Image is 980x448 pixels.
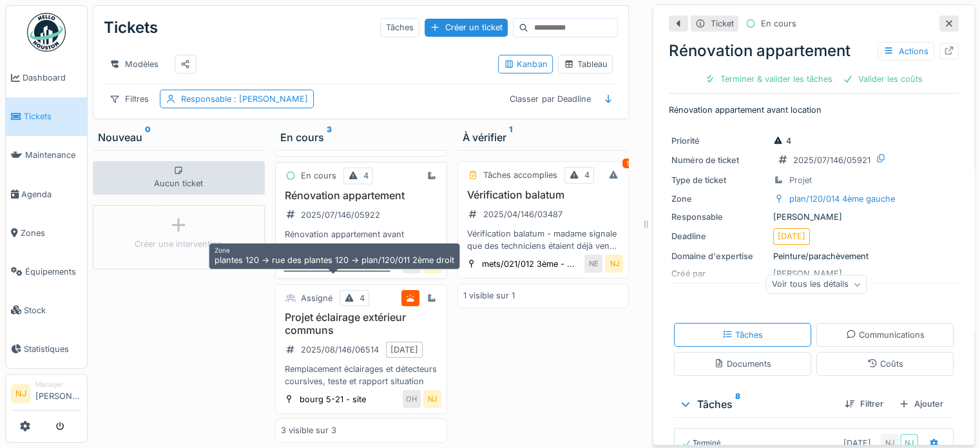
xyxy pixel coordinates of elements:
[6,97,87,136] a: Tickets
[793,154,870,166] div: 2025/07/146/05921
[671,211,768,223] div: Responsable
[6,291,87,329] a: Stock
[11,384,30,404] li: NJ
[605,255,623,273] div: NJ
[301,170,336,182] div: En cours
[6,213,87,252] a: Zones
[423,390,441,408] div: NJ
[23,72,82,84] span: Dashboard
[104,11,158,44] div: Tickets
[761,17,796,30] div: En cours
[24,304,82,317] span: Stock
[301,292,332,304] div: Assigné
[281,363,441,387] div: Remplacement éclairages et détecteurs coursives, teste et rapport situation
[622,159,631,168] div: 1
[301,344,379,356] div: 2025/08/146/06514
[24,110,82,122] span: Tickets
[25,149,82,161] span: Maintenance
[301,209,380,221] div: 2025/07/146/05922
[671,230,768,242] div: Deadline
[778,230,805,242] div: [DATE]
[838,70,928,88] div: Valider les coûts
[463,228,624,252] div: Vérification balatum - madame signale que des techniciens étaient déjà venus et avaient dit qu'il...
[700,70,838,88] div: Terminer & valider les tâches
[679,396,834,412] div: Tâches
[504,90,596,108] div: Classer par Deadline
[215,246,454,254] h6: Zone
[766,275,867,294] div: Voir tous les détails
[145,130,151,145] sup: 0
[773,135,791,147] div: 4
[104,90,155,108] div: Filtres
[281,425,336,437] div: 3 visible sur 3
[711,17,734,30] div: Ticket
[671,174,768,186] div: Type de ticket
[671,193,768,205] div: Zone
[867,358,903,370] div: Coûts
[21,188,82,200] span: Agenda
[463,130,624,145] div: À vérifier
[360,292,365,304] div: 4
[894,395,948,413] div: Ajouter
[6,329,87,368] a: Statistiques
[380,18,419,37] div: Tâches
[231,94,308,104] span: : [PERSON_NAME]
[840,395,889,413] div: Filtrer
[281,311,441,336] h3: Projet éclairage extérieur communs
[671,250,956,262] div: Peinture/parachèvement
[104,55,164,73] div: Modèles
[483,169,557,181] div: Tâches accomplies
[390,344,418,356] div: [DATE]
[846,329,925,341] div: Communications
[21,227,82,239] span: Zones
[281,190,441,202] h3: Rénovation appartement
[564,58,607,70] div: Tableau
[789,193,895,205] div: plan/120/014 4ème gauche
[584,255,602,273] div: NE
[722,329,763,341] div: Tâches
[669,104,959,116] p: Rénovation appartement avant location
[789,174,812,186] div: Projet
[482,258,575,270] div: mets/021/012 3ème - ...
[93,161,265,195] div: Aucun ticket
[463,289,515,302] div: 1 visible sur 1
[6,59,87,97] a: Dashboard
[584,169,590,181] div: 4
[98,130,260,145] div: Nouveau
[181,93,308,105] div: Responsable
[281,228,441,253] div: Rénovation appartement avant location
[6,175,87,213] a: Agenda
[11,380,82,411] a: NJ Manager[PERSON_NAME]
[209,243,460,269] div: plantes 120 -> rue des plantes 120 -> plan/120/011 2ème droit
[327,130,332,145] sup: 3
[280,130,442,145] div: En cours
[35,380,82,407] li: [PERSON_NAME]
[483,208,562,220] div: 2025/04/146/03487
[6,252,87,291] a: Équipements
[27,13,66,52] img: Badge_color-CXgf-gQk.svg
[24,343,82,355] span: Statistiques
[509,130,512,145] sup: 1
[714,358,771,370] div: Documents
[671,211,956,223] div: [PERSON_NAME]
[35,380,82,389] div: Manager
[504,58,547,70] div: Kanban
[425,19,508,36] div: Créer un ticket
[671,250,768,262] div: Domaine d'expertise
[463,189,624,201] h3: Vérification balatum
[878,42,934,61] div: Actions
[6,136,87,175] a: Maintenance
[300,393,366,405] div: bourg 5-21 - site
[363,170,369,182] div: 4
[403,390,421,408] div: OH
[669,39,959,63] div: Rénovation appartement
[671,135,768,147] div: Priorité
[671,154,768,166] div: Numéro de ticket
[735,396,740,412] sup: 8
[25,266,82,278] span: Équipements
[135,238,222,250] div: Créer une intervention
